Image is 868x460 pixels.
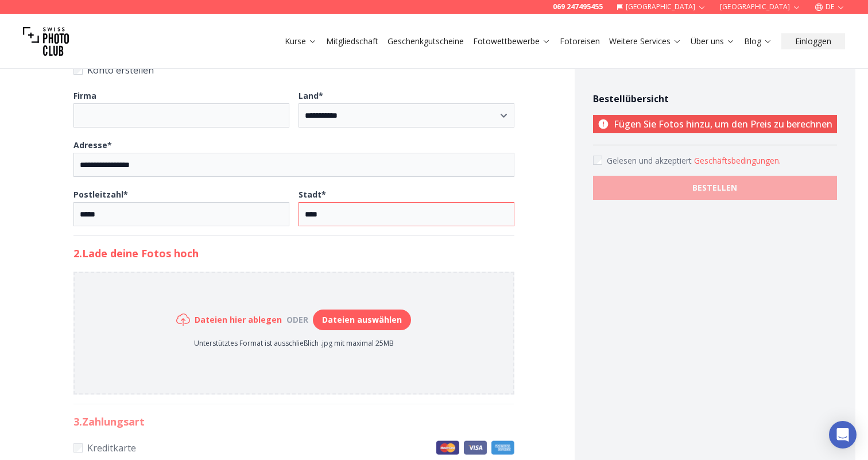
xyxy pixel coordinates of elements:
a: Mitgliedschaft [326,36,378,47]
input: Stadt* [299,202,514,226]
a: Weitere Services [609,36,681,47]
a: Fotoreisen [560,36,600,47]
div: Open Intercom Messenger [829,421,857,449]
select: Land* [299,103,514,127]
button: Mitgliedschaft [321,33,383,49]
a: Fotowettbewerbe [473,36,551,47]
button: Blog [739,33,777,49]
b: Stadt * [299,189,326,200]
input: Accept terms [593,156,602,165]
b: Firma [73,90,96,101]
button: Dateien auswählen [313,310,411,330]
a: Kurse [285,36,317,47]
img: Swiss photo club [23,18,69,64]
b: Land * [299,90,323,101]
input: Postleitzahl* [73,202,289,226]
button: BESTELLEN [593,176,837,200]
button: Weitere Services [604,33,686,49]
h4: Bestellübersicht [593,92,837,106]
button: Einloggen [781,33,845,49]
input: Adresse* [73,153,514,177]
button: Fotowettbewerbe [468,33,555,49]
b: Postleitzahl * [73,189,128,200]
b: Adresse * [73,140,112,150]
button: Accept termsGelesen und akzeptiert [694,155,781,167]
button: Geschenkgutscheine [383,33,468,49]
button: Kurse [280,33,321,49]
input: Konto erstellen [73,65,83,75]
b: BESTELLEN [692,182,737,194]
a: 069 247495455 [553,2,603,11]
div: oder [282,314,313,326]
a: Geschenkgutscheine [387,36,464,47]
h2: 2. Lade deine Fotos hoch [73,245,514,261]
p: Fügen Sie Fotos hinzu, um den Preis zu berechnen [593,115,837,133]
span: Gelesen und akzeptiert [607,155,694,166]
p: Unterstütztes Format ist ausschließlich .jpg mit maximal 25MB [176,339,411,348]
label: Konto erstellen [73,62,514,78]
button: Fotoreisen [555,33,604,49]
a: Blog [744,36,772,47]
button: Über uns [686,33,739,49]
input: Firma [73,103,289,127]
h6: Dateien hier ablegen [195,314,282,326]
a: Über uns [691,36,735,47]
